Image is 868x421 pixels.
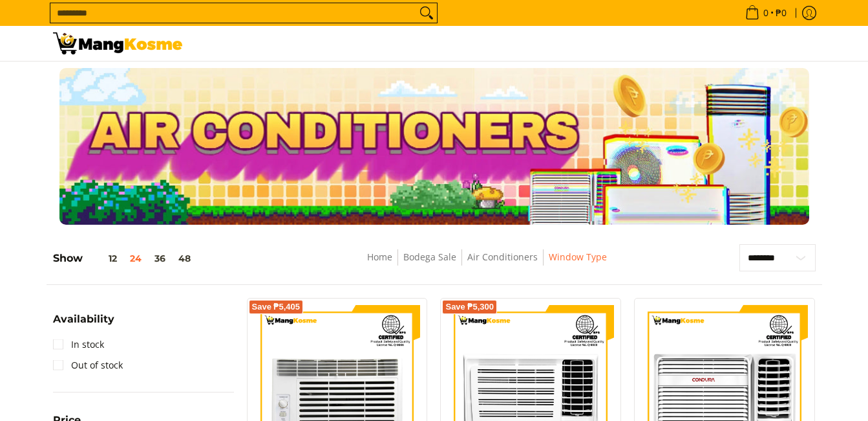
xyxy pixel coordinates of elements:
button: 36 [148,253,172,264]
a: Air Conditioners [467,251,538,263]
button: 48 [172,253,197,264]
nav: Main Menu [195,26,816,61]
button: Search [416,3,437,23]
span: ₱0 [774,8,789,17]
a: Home [367,251,392,263]
a: Bodega Sale [403,251,456,263]
span: 0 [761,8,770,17]
nav: Breadcrumbs [279,249,695,279]
button: 12 [83,253,123,264]
span: Window Type [549,249,607,266]
button: 24 [123,253,148,264]
span: Availability [53,314,114,324]
a: Out of stock [53,355,123,376]
summary: Open [53,314,114,334]
span: Save ₱5,300 [445,303,494,311]
img: Bodega Sale Aircon l Mang Kosme: Home Appliances Warehouse Sale Window Type [53,32,182,54]
a: In stock [53,334,104,355]
h5: Show [53,252,197,265]
span: • [741,6,790,20]
span: Save ₱5,405 [252,303,301,311]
